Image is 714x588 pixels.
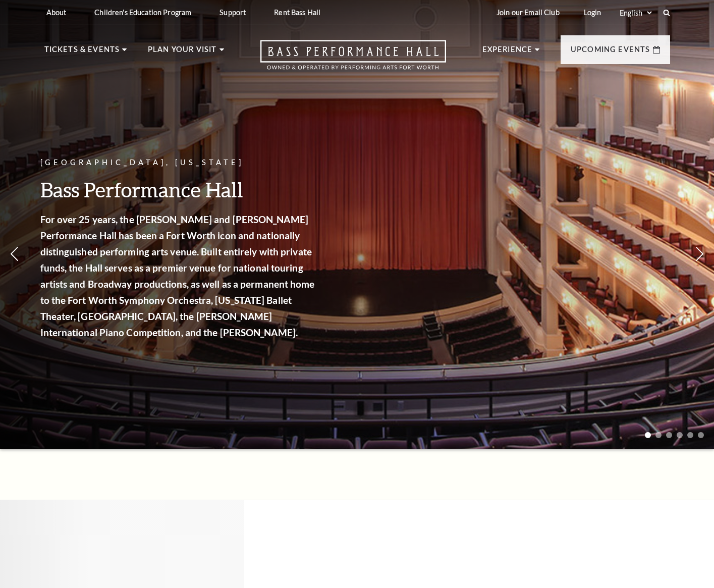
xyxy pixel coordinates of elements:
p: Rent Bass Hall [274,8,320,17]
select: Select: [618,8,653,18]
p: About [46,8,67,17]
p: Plan Your Visit [148,43,217,62]
p: Upcoming Events [571,43,650,62]
p: Experience [482,43,533,62]
p: Support [219,8,246,17]
p: [GEOGRAPHIC_DATA], [US_STATE] [40,156,318,169]
p: Tickets & Events [44,43,120,62]
p: Children's Education Program [94,8,191,17]
h3: Bass Performance Hall [40,177,318,202]
strong: For over 25 years, the [PERSON_NAME] and [PERSON_NAME] Performance Hall has been a Fort Worth ico... [40,213,315,338]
